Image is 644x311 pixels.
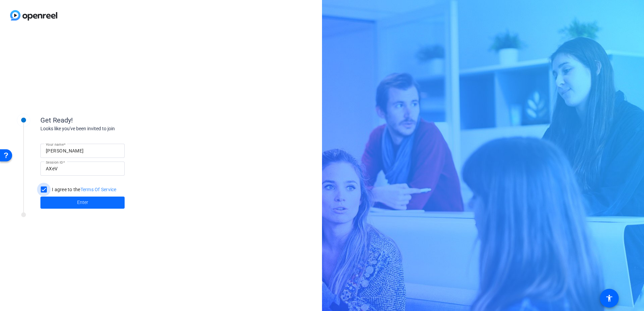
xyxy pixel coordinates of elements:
[40,125,175,132] div: Looks like you've been invited to join
[46,142,64,146] mat-label: Your name
[605,294,613,302] mat-icon: accessibility
[51,186,117,193] label: I agree to the
[40,197,125,209] button: Enter
[80,187,117,192] a: Terms Of Service
[77,199,88,206] span: Enter
[46,160,63,164] mat-label: Session ID
[40,115,175,125] div: Get Ready!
